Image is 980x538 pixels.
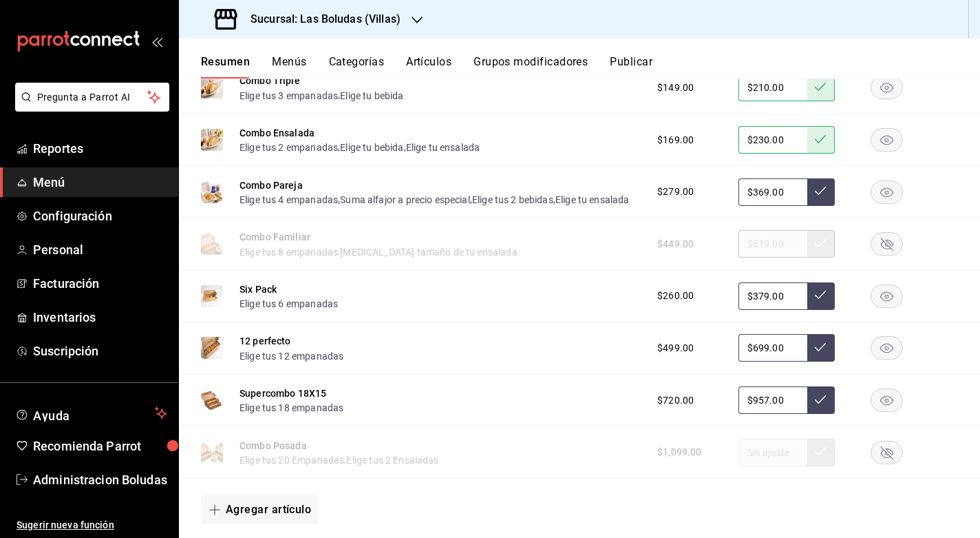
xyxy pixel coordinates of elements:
[37,90,148,105] span: Pregunta a Parrot AI
[239,386,326,400] button: Supercombo 18X15
[239,401,343,415] button: Elige tus 18 empanadas
[239,87,404,102] div: ,
[738,386,807,414] input: Sin ajuste
[239,89,338,103] button: Elige tus 3 empanadas
[738,126,807,154] input: Sin ajuste
[239,193,338,207] button: Elige tus 4 empanadas
[33,173,167,192] span: Menú
[555,193,630,207] button: Elige tu ensalada
[657,185,694,199] span: $279.00
[201,181,223,203] img: Preview
[201,55,250,79] button: Resumen
[201,495,319,524] button: Agregar artículo
[201,55,980,79] div: navigation tabs
[738,74,807,101] input: Sin ajuste
[657,81,694,95] span: $149.00
[239,141,338,154] button: Elige tus 2 empanadas
[239,178,303,192] button: Combo Pareja
[33,470,167,489] span: Administracion Boludas
[239,297,338,311] button: Elige tus 6 empanadas
[657,393,694,408] span: $720.00
[472,193,553,207] button: Elige tus 2 bebidas
[201,285,223,307] img: Preview
[657,341,694,355] span: $499.00
[239,282,277,296] button: Six Pack
[10,100,169,114] a: Pregunta a Parrot AI
[33,437,167,455] span: Recomienda Parrot
[201,129,223,151] img: Preview
[151,36,162,47] button: open_drawer_menu
[33,308,167,327] span: Inventarios
[406,55,451,79] button: Artículos
[239,140,480,154] div: , ,
[33,274,167,293] span: Facturación
[201,76,223,99] img: Preview
[272,55,306,79] button: Menús
[17,518,167,532] span: Sugerir nueva función
[657,289,694,303] span: $260.00
[340,141,403,154] button: Elige tu bebida
[15,83,169,112] button: Pregunta a Parrot AI
[340,193,470,207] button: Suma alfajor a precio especial
[738,282,807,310] input: Sin ajuste
[239,74,300,87] button: Combo Triple
[33,207,167,225] span: Configuración
[201,389,223,411] img: Preview
[340,89,403,103] button: Elige tu bebida
[738,334,807,362] input: Sin ajuste
[239,11,401,28] h3: Sucursal: Las Boludas (Villas)
[329,55,385,79] button: Categorías
[610,55,652,79] button: Publicar
[239,334,291,348] button: 12 perfecto
[239,349,343,363] button: Elige tus 12 empanadas
[738,178,807,206] input: Sin ajuste
[239,192,630,207] div: , , ,
[473,55,588,79] button: Grupos modificadores
[406,141,480,154] button: Elige tu ensalada
[33,240,167,259] span: Personal
[239,126,315,140] button: Combo Ensalada
[201,337,223,359] img: Preview
[33,342,167,360] span: Suscripción
[33,139,167,158] span: Reportes
[657,133,694,147] span: $169.00
[33,405,149,422] span: Ayuda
